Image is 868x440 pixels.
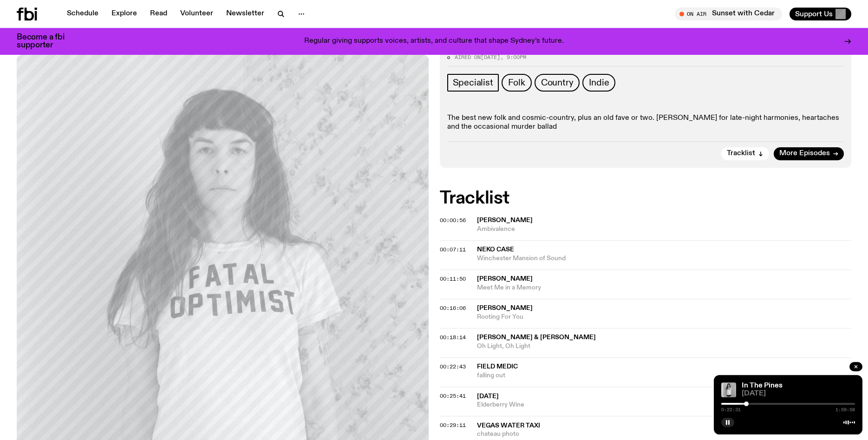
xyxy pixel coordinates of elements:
span: 00:16:06 [440,304,466,312]
span: Oh Light, Oh Light [477,342,852,351]
span: Meet Me in a Memory [477,283,852,292]
a: More Episodes [774,147,844,160]
span: , 9:00pm [500,53,526,61]
button: 00:16:06 [440,306,466,311]
span: More Episodes [779,150,830,157]
span: [DATE] [477,393,499,400]
a: Newsletter [221,7,270,20]
span: 00:25:41 [440,392,466,400]
h3: Become a fbi supporter [17,33,76,49]
span: [DATE] [742,390,855,397]
span: Field Medic [477,363,518,370]
span: Aired on [455,53,481,61]
a: Explore [106,7,143,20]
span: 0:22:31 [721,407,741,412]
a: Read [144,7,173,20]
span: chateau photo [477,430,852,439]
span: falling out [477,371,852,380]
span: Country [541,78,574,88]
span: [DATE] [481,53,500,61]
span: 00:07:11 [440,246,466,253]
button: 00:00:56 [440,218,466,223]
p: Regular giving supports voices, artists, and culture that shape Sydney’s future. [304,37,564,46]
span: Rooting For You [477,313,852,322]
span: Neko Case [477,246,514,253]
span: 00:11:50 [440,275,466,282]
p: The best new folk and cosmic-country, plus an old fave or two. [PERSON_NAME] for late-night harmo... [447,114,844,131]
button: 00:22:43 [440,364,466,369]
a: Country [535,74,580,92]
button: 00:25:41 [440,394,466,399]
span: Winchester Mansion of Sound [477,254,852,263]
a: Specialist [447,74,499,92]
span: Folk [508,78,525,88]
span: 00:22:43 [440,363,466,370]
button: Tracklist [721,147,769,160]
a: Folk [502,74,532,92]
span: Indie [589,78,609,88]
span: 00:00:56 [440,217,466,224]
h2: Tracklist [440,190,852,207]
span: [PERSON_NAME] [477,305,533,311]
button: 00:29:11 [440,423,466,428]
button: 00:07:11 [440,247,466,252]
a: Schedule [61,7,104,20]
span: [PERSON_NAME] [477,276,533,282]
span: Tracklist [727,150,755,157]
span: 00:18:14 [440,334,466,341]
button: Support Us [790,7,851,20]
button: 00:18:14 [440,335,466,340]
a: In The Pines [742,382,783,389]
span: vegas water taxi [477,422,540,429]
span: [PERSON_NAME] & [PERSON_NAME] [477,334,596,341]
span: [PERSON_NAME] [477,217,533,223]
span: Elderberry Wine [477,401,852,409]
span: 1:59:58 [835,407,855,412]
button: On AirSunset with Cedar [675,7,782,20]
span: Ambivalence [477,225,852,234]
span: Specialist [453,78,493,88]
button: 00:11:50 [440,276,466,282]
span: 00:29:11 [440,421,466,429]
a: Volunteer [175,7,219,20]
span: Support Us [795,10,833,18]
a: Indie [582,74,615,92]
